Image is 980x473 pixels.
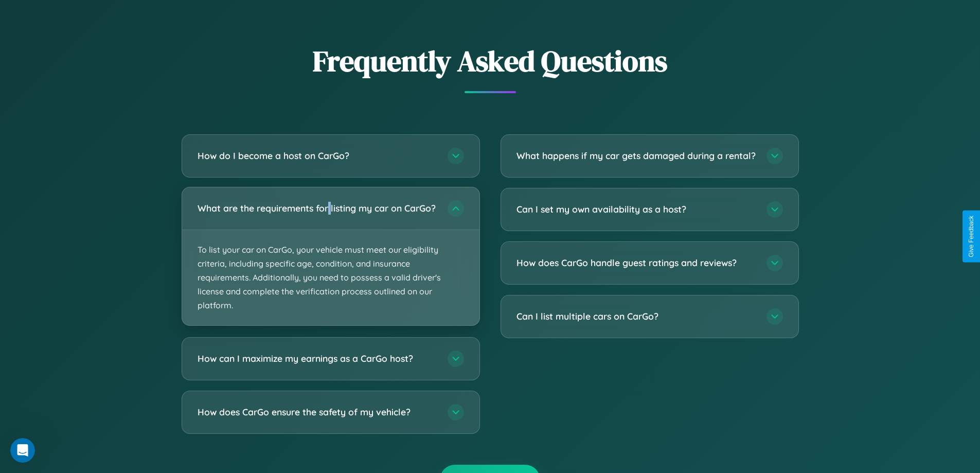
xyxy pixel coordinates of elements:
div: Give Feedback [968,216,975,257]
h3: How do I become a host on CarGo? [198,149,437,162]
h3: What happens if my car gets damaged during a rental? [516,149,756,162]
h3: What are the requirements for listing my car on CarGo? [198,202,437,215]
iframe: Intercom live chat [10,438,35,463]
h3: How does CarGo ensure the safety of my vehicle? [198,406,437,419]
h3: How does CarGo handle guest ratings and reviews? [516,256,756,269]
p: To list your car on CarGo, your vehicle must meet our eligibility criteria, including specific ag... [182,230,479,326]
h3: Can I list multiple cars on CarGo? [516,310,756,323]
h3: How can I maximize my earnings as a CarGo host? [198,353,437,365]
h2: Frequently Asked Questions [182,41,799,81]
h3: Can I set my own availability as a host? [516,203,756,216]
